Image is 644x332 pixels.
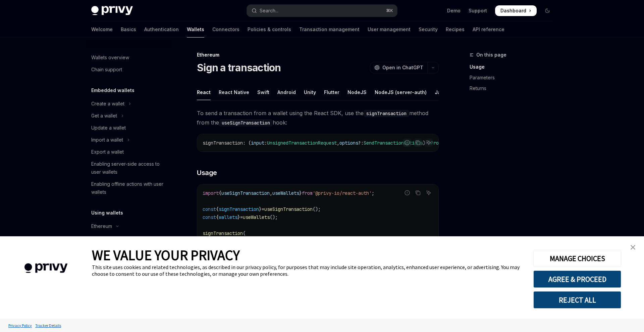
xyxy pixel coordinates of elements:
button: Toggle Create a wallet section [86,98,172,110]
code: useSignTransaction [219,119,273,127]
a: API reference [473,21,504,37]
div: Get a wallet [91,112,117,120]
span: ⌘ K [386,8,393,13]
code: signTransaction [364,110,409,117]
span: ?: [358,140,364,146]
a: Transaction management [299,21,360,37]
span: from [302,190,313,196]
span: UnsignedTransactionRequest [267,140,337,146]
button: Toggle dark mode [542,5,553,16]
span: } [299,190,302,196]
span: useSignTransaction [264,206,313,212]
div: Java [435,84,446,100]
span: Usage [197,168,217,177]
span: = [262,206,264,212]
span: = [240,214,243,220]
span: , [337,140,339,146]
div: Send a transaction [95,234,137,242]
a: Recipes [446,21,465,37]
div: React Native [219,84,249,100]
img: dark logo [91,6,133,15]
h5: Using wallets [91,209,123,217]
span: signTransaction [203,230,243,236]
a: close banner [626,241,640,254]
span: ( [243,230,246,236]
a: Policies & controls [248,21,291,37]
a: Connectors [212,21,239,37]
span: { [216,214,219,220]
button: Open search [247,5,397,17]
span: SendTransactionOptions [364,140,423,146]
a: Basics [121,21,136,37]
div: Import a wallet [91,136,123,144]
span: } [259,206,262,212]
button: Report incorrect code [403,138,412,147]
span: On this page [476,51,506,59]
span: import [203,190,219,196]
button: Copy the contents from the code block [414,138,422,147]
span: useSignTransaction [221,190,270,196]
h5: Embedded wallets [91,86,135,94]
span: { [219,190,221,196]
span: (); [313,206,321,212]
a: Security [419,21,438,37]
button: Toggle Ethereum section [86,220,172,232]
span: Open in ChatGPT [382,64,423,71]
button: REJECT ALL [533,291,621,309]
a: Enabling server-side access to user wallets [86,158,172,178]
div: Ethereum [91,222,112,230]
h1: Sign a transaction [197,62,281,74]
button: Toggle Import a wallet section [86,134,172,146]
span: input [251,140,264,146]
span: Dashboard [500,7,526,14]
div: NodeJS [347,84,367,100]
button: Toggle Get a wallet section [86,110,172,122]
div: Export a wallet [91,148,124,156]
button: Ask AI [424,188,433,197]
span: options [339,140,358,146]
a: Wallets overview [86,52,172,64]
div: Search... [260,7,278,15]
span: To send a transaction from a wallet using the React SDK, use the method from the hook: [197,108,439,127]
div: Chain support [91,66,122,74]
a: Parameters [470,72,558,83]
div: Update a wallet [91,124,126,132]
a: Wallets [187,21,204,37]
span: signTransaction [219,206,259,212]
a: Returns [470,83,558,94]
span: useWallets [243,214,270,220]
div: This site uses cookies and related technologies, as described in our privacy policy, for purposes... [92,264,523,277]
div: Ethereum [197,52,439,58]
a: Usage [470,62,558,72]
div: NodeJS (server-auth) [375,84,427,100]
a: Privacy Policy [7,320,34,331]
a: User management [368,21,411,37]
span: (); [270,214,278,220]
button: Ask AI [424,138,433,147]
a: Send a transaction [86,232,172,244]
span: const [203,206,216,212]
img: close banner [631,245,635,250]
span: signTransaction [203,140,243,146]
button: MANAGE CHOICES [533,250,621,267]
span: '@privy-io/react-auth' [313,190,372,196]
span: } [237,214,240,220]
button: Copy the contents from the code block [414,188,422,197]
a: Authentication [144,21,179,37]
span: wallets [219,214,237,220]
div: Create a wallet [91,100,124,108]
div: Swift [257,84,269,100]
a: Demo [447,7,461,14]
span: : ( [243,140,251,146]
span: WE VALUE YOUR PRIVACY [92,246,240,264]
div: Android [277,84,296,100]
a: Update a wallet [86,122,172,134]
a: Export a wallet [86,146,172,158]
button: Open in ChatGPT [370,62,427,73]
div: Unity [304,84,316,100]
a: Support [469,7,487,14]
a: Chain support [86,64,172,76]
span: const [203,214,216,220]
div: Enabling offline actions with user wallets [91,180,168,196]
a: Tracker Details [34,320,63,331]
